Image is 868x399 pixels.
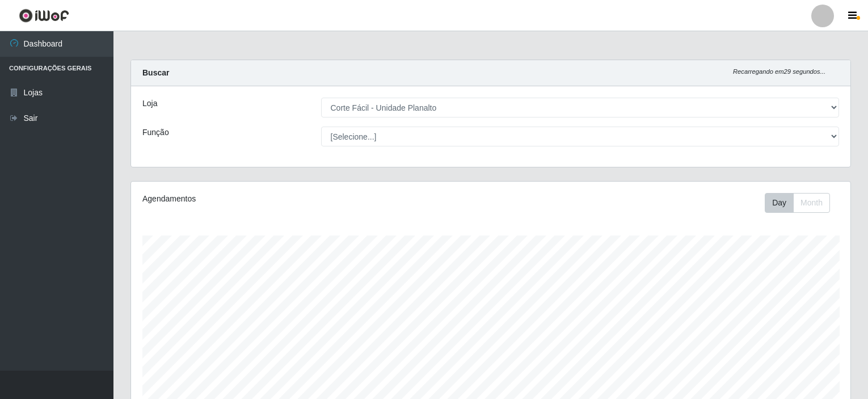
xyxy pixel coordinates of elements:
label: Loja [142,98,157,110]
button: Month [793,193,830,213]
label: Função [142,127,169,138]
div: First group [765,193,830,213]
i: Recarregando em 29 segundos... [733,68,825,75]
div: Toolbar with button groups [765,193,839,213]
button: Day [765,193,794,213]
img: CoreUI Logo [19,9,69,23]
div: Agendamentos [142,193,423,205]
strong: Buscar [142,68,169,77]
